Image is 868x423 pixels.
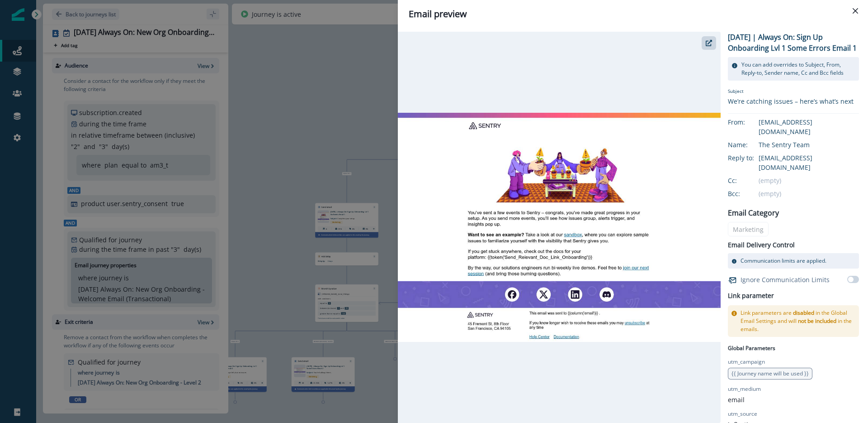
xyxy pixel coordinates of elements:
p: email [728,395,745,404]
div: Reply to: [728,153,773,163]
p: Link parameters are in the Global Email Settings and will in the emails. [741,309,855,333]
h2: Link parameter [728,290,774,302]
div: [EMAIL_ADDRESS][DOMAIN_NAME] [759,153,859,172]
button: Close [848,4,863,18]
div: We’re catching issues – here’s what’s next [728,96,854,106]
div: The Sentry Team [759,140,859,149]
div: [EMAIL_ADDRESS][DOMAIN_NAME] [759,117,859,136]
div: (empty) [759,189,859,198]
img: email asset unavailable [398,113,721,342]
p: utm_campaign [728,358,765,366]
div: Cc: [728,176,773,185]
p: utm_source [728,410,757,418]
div: Bcc: [728,189,773,198]
p: Subject [728,88,854,96]
div: Name: [728,140,773,149]
div: Email preview [409,7,857,21]
span: disabled [793,309,814,317]
div: (empty) [759,176,859,185]
p: [DATE] | Always On: Sign Up Onboarding Lvl 1 Some Errors Email 1 [728,32,859,53]
div: From: [728,117,773,127]
p: Global Parameters [728,342,775,352]
span: {{ Journey name will be used }} [731,370,809,377]
p: utm_medium [728,385,761,393]
span: not be included [798,317,836,325]
p: You can add overrides to Subject, From, Reply-to, Sender name, Cc and Bcc fields [741,61,855,77]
